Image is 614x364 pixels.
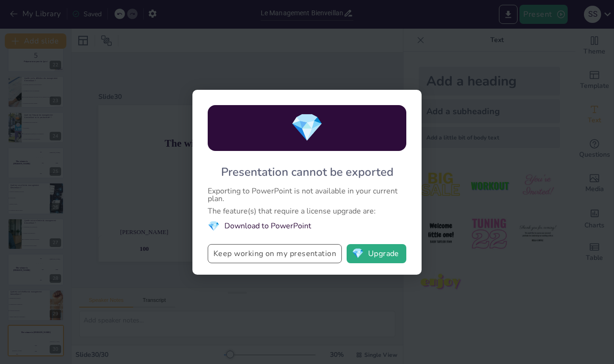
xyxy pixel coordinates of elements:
span: diamond [208,220,220,233]
button: Keep working on my presentation [208,244,342,263]
div: Exporting to PowerPoint is not available in your current plan. [208,187,406,203]
div: The feature(s) that require a license upgrade are: [208,207,406,215]
span: diamond [290,109,324,146]
button: diamondUpgrade [347,244,406,263]
li: Download to PowerPoint [208,220,406,233]
div: Presentation cannot be exported [221,164,393,180]
span: diamond [352,249,364,258]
